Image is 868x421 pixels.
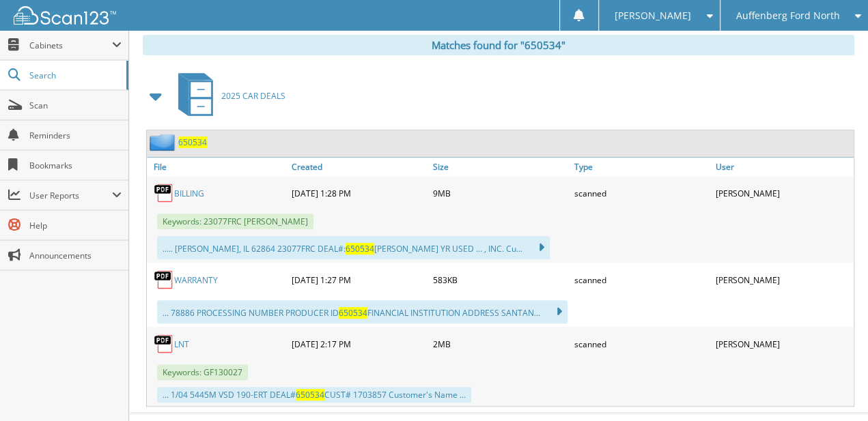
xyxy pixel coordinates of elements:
[571,179,712,207] div: scanned
[29,220,122,231] span: Help
[712,330,854,358] div: [PERSON_NAME]
[288,158,430,176] a: Created
[14,6,116,25] img: scan123-logo-white.svg
[712,179,854,207] div: [PERSON_NAME]
[154,270,174,290] img: PDF.png
[430,179,571,207] div: 9MB
[712,158,854,176] a: User
[29,190,112,201] span: User Reports
[736,12,839,20] span: Auffenberg Ford North
[143,35,854,55] div: Matches found for "650534"
[571,266,712,293] div: scanned
[178,136,207,148] a: 650534
[29,40,112,51] span: Cabinets
[174,274,218,286] a: WARRANTY
[157,236,550,259] div: ..... [PERSON_NAME], IL 62864 23077FRC DEAL#: [PERSON_NAME] YR USED ... , INC. Cu...
[339,307,367,319] span: 650534
[571,330,712,358] div: scanned
[154,334,174,354] img: PDF.png
[430,158,571,176] a: Size
[430,266,571,293] div: 583KB
[157,214,313,229] span: Keywords: 23077FRC [PERSON_NAME]
[712,266,854,293] div: [PERSON_NAME]
[615,12,691,20] span: [PERSON_NAME]
[29,70,120,81] span: Search
[174,188,204,199] a: BILLING
[29,100,122,111] span: Scan
[288,179,430,207] div: [DATE] 1:28 PM
[800,355,868,421] iframe: Chat Widget
[288,266,430,293] div: [DATE] 1:27 PM
[430,330,571,358] div: 2MB
[147,158,288,176] a: File
[157,387,471,403] div: ... 1/04 5445M VSD 190-ERT DEAL# CUST# 1703857 Customer's Name ...
[157,364,248,380] span: Keywords: GF130027
[288,330,430,358] div: [DATE] 2:17 PM
[296,389,324,401] span: 650534
[174,338,189,350] a: LNT
[29,160,122,171] span: Bookmarks
[29,130,122,141] span: Reminders
[157,300,568,323] div: ... 78886 PROCESSING NUMBER PRODUCER ID FINANCIAL INSTITUTION ADDRESS SANTAN...
[170,69,285,123] a: 2025 CAR DEALS
[346,243,374,255] span: 650534
[221,90,285,102] span: 2025 CAR DEALS
[571,158,712,176] a: Type
[154,183,174,203] img: PDF.png
[150,134,178,151] img: folder2.png
[29,250,122,261] span: Announcements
